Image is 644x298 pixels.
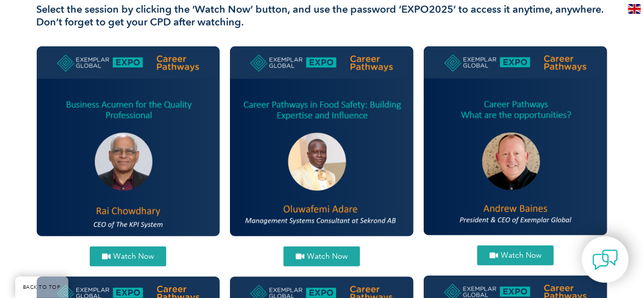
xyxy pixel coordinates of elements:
[230,46,414,236] img: Oluwafemi
[424,46,607,235] img: andrew
[113,253,154,260] span: Watch Now
[284,247,360,266] a: Watch Now
[477,246,554,265] a: Watch Now
[90,247,166,266] a: Watch Now
[501,252,542,259] span: Watch Now
[628,4,641,14] img: en
[15,277,68,298] a: BACK TO TOP
[593,247,618,273] img: contact-chat.png
[37,3,608,29] h3: Select the session by clicking the ‘Watch Now’ button, and use the password ‘EXPO2025’ to access ...
[307,253,348,260] span: Watch Now
[37,46,220,236] img: Rai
